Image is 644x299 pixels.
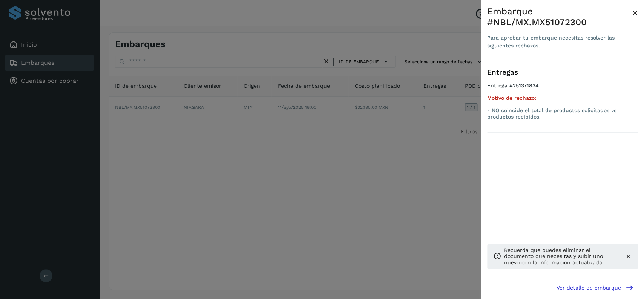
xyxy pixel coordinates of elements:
h5: Motivo de rechazo: [487,95,638,101]
h4: Entrega #251371834 [487,82,638,95]
button: Close [632,6,638,20]
div: Para aprobar tu embarque necesitas resolver las siguientes rechazos. [487,34,632,50]
h3: Entregas [487,68,638,77]
span: Ver detalle de embarque [557,285,621,290]
span: × [632,8,638,18]
p: - NO coincide el total de productos solicitados vs productos recibidos. [487,107,638,120]
p: Recuerda que puedes eliminar el documento que necesitas y subir uno nuevo con la información actu... [504,247,618,266]
div: Embarque #NBL/MX.MX51072300 [487,6,632,28]
button: Ver detalle de embarque [552,279,638,296]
